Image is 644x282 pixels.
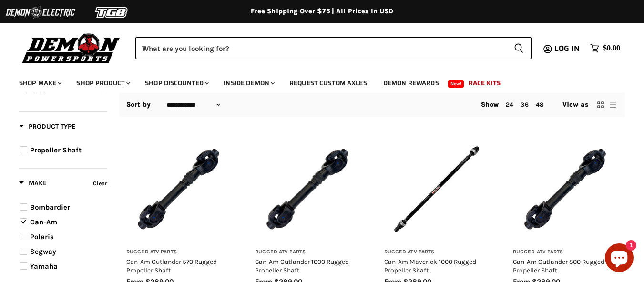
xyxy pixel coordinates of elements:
[596,100,605,110] button: grid view
[76,3,148,21] img: TGB Logo 2
[135,37,532,59] form: Product
[30,262,58,271] span: Yamaha
[30,218,57,226] span: Can-Am
[19,31,123,65] img: Demon Powersports
[448,80,464,88] span: New!
[126,137,231,242] img: Can-Am Outlander 570 Rugged Propeller Shaft
[126,249,231,256] h3: Rugged ATV Parts
[19,179,47,191] button: Filter by Make
[608,100,618,110] button: list view
[513,249,618,256] h3: Rugged ATV Parts
[135,37,506,59] input: When autocomplete results are available use up and down arrows to review and enter to select
[513,258,604,274] a: Can-Am Outlander 800 Rugged Propeller Shaft
[69,73,136,93] a: Shop Product
[216,73,280,93] a: Inside Demon
[126,258,217,274] a: Can-Am Outlander 570 Rugged Propeller Shaft
[384,258,476,274] a: Can-Am Maverick 1000 Rugged Propeller Shaft
[19,179,47,187] span: Make
[384,249,489,256] h3: Rugged ATV Parts
[376,73,446,93] a: Demon Rewards
[536,101,543,108] a: 48
[282,73,374,93] a: Request Custom Axles
[91,178,107,191] button: Clear filter by Make
[602,243,636,274] inbox-online-store-chat: Shopify online store chat
[30,146,82,154] span: Propeller Shaft
[255,249,360,256] h3: Rugged ATV Parts
[550,44,585,53] a: Log in
[119,93,625,117] nav: Collection utilities
[521,101,528,108] a: 36
[461,73,508,93] a: Race Kits
[5,3,76,21] img: Demon Electric Logo 2
[603,44,620,53] span: $0.00
[30,232,54,241] span: Polaris
[19,122,75,131] span: Product Type
[30,203,70,211] span: Bombardier
[554,42,580,54] span: Log in
[562,101,588,109] span: View as
[12,70,618,93] ul: Main menu
[138,73,215,93] a: Shop Discounted
[506,37,532,59] button: Search
[19,122,75,134] button: Filter by Product Type
[384,137,489,242] img: Can-Am Maverick 1000 Rugged Propeller Shaft
[126,101,151,109] label: Sort by
[255,137,360,242] img: Can-Am Outlander 1000 Rugged Propeller Shaft
[30,247,56,256] span: Segway
[585,41,625,55] a: $0.00
[255,258,349,274] a: Can-Am Outlander 1000 Rugged Propeller Shaft
[481,101,499,109] span: Show
[12,73,67,93] a: Shop Make
[506,101,513,108] a: 24
[513,137,618,242] img: Can-Am Outlander 800 Rugged Propeller Shaft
